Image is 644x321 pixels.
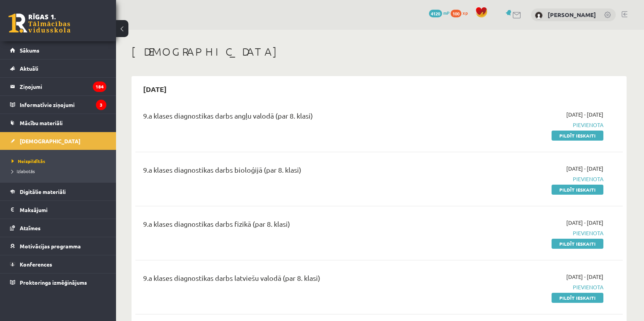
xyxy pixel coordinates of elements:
span: [DATE] - [DATE] [566,219,603,227]
a: Informatīvie ziņojumi3 [10,96,106,114]
span: [DATE] - [DATE] [566,110,603,119]
span: Motivācijas programma [20,243,81,250]
div: 9.a klases diagnostikas darbs bioloģijā (par 8. klasi) [143,165,446,179]
a: Pildīt ieskaiti [552,131,603,141]
span: xp [463,10,468,16]
a: Maksājumi [10,201,106,219]
a: [DEMOGRAPHIC_DATA] [10,132,106,150]
h1: [DEMOGRAPHIC_DATA] [132,45,627,58]
span: Pievienota [458,175,603,183]
span: Pievienota [458,283,603,291]
span: Atzīmes [20,224,41,231]
div: 9.a klases diagnostikas darbs fizikā (par 8. klasi) [143,219,446,233]
a: 4120 mP [429,10,449,16]
div: 9.a klases diagnostikas darbs latviešu valodā (par 8. klasi) [143,273,446,287]
span: 100 [451,10,461,17]
legend: Ziņojumi [20,78,106,95]
div: 9.a klases diagnostikas darbs angļu valodā (par 8. klasi) [143,110,446,125]
a: Neizpildītās [12,158,108,165]
a: 100 xp [451,10,471,16]
span: [DATE] - [DATE] [566,273,603,281]
span: Pievienota [458,121,603,129]
span: Sākums [20,47,39,54]
img: Šarlote Eva Eihmane [535,12,543,19]
i: 184 [93,82,106,92]
a: Motivācijas programma [10,237,106,255]
a: Proktoringa izmēģinājums [10,273,106,291]
a: Rīgas 1. Tālmācības vidusskola [9,14,70,33]
a: Pildīt ieskaiti [552,185,603,195]
span: Proktoringa izmēģinājums [20,279,87,286]
span: [DATE] - [DATE] [566,165,603,173]
span: Digitālie materiāli [20,188,66,195]
span: [DEMOGRAPHIC_DATA] [20,138,80,144]
span: Mācību materiāli [20,119,63,126]
a: Digitālie materiāli [10,183,106,200]
a: Konferences [10,255,106,273]
span: 4120 [429,10,442,17]
i: 3 [96,100,106,110]
span: Aktuāli [20,65,38,72]
span: Konferences [20,261,52,268]
span: mP [443,10,449,16]
a: Izlabotās [12,168,108,175]
a: Aktuāli [10,59,106,77]
a: Atzīmes [10,219,106,237]
span: Izlabotās [12,168,35,174]
a: Sākums [10,41,106,59]
a: Pildīt ieskaiti [552,293,603,303]
h2: [DATE] [135,80,174,98]
span: Pievienota [458,229,603,237]
a: Mācību materiāli [10,114,106,132]
legend: Maksājumi [20,201,106,219]
a: Ziņojumi184 [10,78,106,95]
legend: Informatīvie ziņojumi [20,96,106,114]
a: Pildīt ieskaiti [552,239,603,249]
a: [PERSON_NAME] [548,11,596,19]
span: Neizpildītās [12,158,45,164]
